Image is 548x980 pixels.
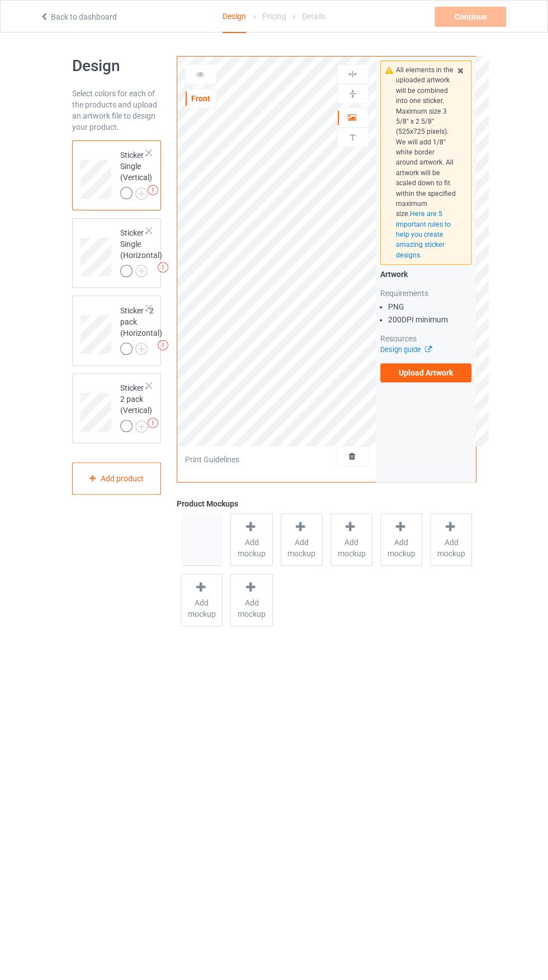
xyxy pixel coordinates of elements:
div: Add mockup [281,513,323,566]
img: regular.jpg [181,513,223,566]
span: Add mockup [331,537,372,559]
div: Product Mockups [177,498,476,509]
span: Add mockup [431,537,471,559]
div: Sticker - 2 pack (Horizontal) [72,296,162,365]
div: Sticker - Single (Vertical) [120,149,152,199]
label: Upload Artwork [380,363,472,382]
div: Select colors for each of the products and upload an artwork file to design your product. [72,88,162,133]
div: Resources [380,333,472,344]
div: Front [186,93,216,104]
img: svg+xml;base64,PD94bWwgdmVyc2lvbj0iMS4wIiBlbmNvZGluZz0iVVRGLTgiPz4KPHN2ZyB3aWR0aD0iMjJweCIgaGVpZ2... [135,265,148,277]
div: All elements in the uploaded artwork will be combined into one sticker. Maximum size 3 5/8" x 2 5... [396,65,456,260]
div: Details [302,1,325,32]
div: Sticker - 2 pack (Vertical) [120,382,152,432]
img: exclamation icon [158,262,168,273]
img: svg+xml;base64,PD94bWwgdmVyc2lvbj0iMS4wIiBlbmNvZGluZz0iVVRGLTgiPz4KPHN2ZyB3aWR0aD0iMjJweCIgaGVpZ2... [135,420,148,433]
li: 200 DPI minimum [388,314,472,325]
span: Add mockup [281,537,322,559]
div: Pricing [262,1,286,32]
span: Add mockup [381,537,422,559]
img: svg%3E%0A [347,69,358,79]
div: Sticker - 2 pack (Horizontal) [120,305,162,354]
span: Add mockup [181,597,222,620]
div: Sticker - Single (Horizontal) [120,227,162,276]
img: svg%3E%0A [347,88,358,99]
div: Requirements [380,288,472,299]
div: Sticker - 2 pack (Vertical) [72,373,162,443]
span: Here are 5 important rules to help you create amazing sticker designs [396,210,451,259]
div: Add mockup [330,513,372,566]
li: PNG [388,301,472,312]
span: Add mockup [231,537,272,559]
div: Sticker - Single (Horizontal) [72,218,162,288]
div: Sticker - Single (Vertical) [72,140,162,210]
img: exclamation icon [158,340,168,350]
div: Add mockup [380,513,422,566]
img: exclamation icon [148,418,158,428]
div: Artwork [380,269,472,280]
div: Add mockup [181,574,223,626]
div: Add mockup [430,513,472,566]
a: Back to dashboard [40,12,117,21]
div: Add mockup [230,513,272,566]
img: svg+xml;base64,PD94bWwgdmVyc2lvbj0iMS4wIiBlbmNvZGluZz0iVVRGLTgiPz4KPHN2ZyB3aWR0aD0iMjJweCIgaGVpZ2... [135,343,148,355]
span: Add mockup [231,597,272,620]
img: exclamation icon [148,185,158,195]
div: Design [223,1,246,33]
img: svg+xml;base64,PD94bWwgdmVyc2lvbj0iMS4wIiBlbmNvZGluZz0iVVRGLTgiPz4KPHN2ZyB3aWR0aD0iMjJweCIgaGVpZ2... [135,187,148,200]
h1: Design [72,56,162,76]
img: svg%3E%0A [347,132,358,143]
div: Print Guidelines [185,454,239,465]
div: Add mockup [230,574,272,626]
a: Design guide [380,345,431,354]
div: Add product [72,462,162,495]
